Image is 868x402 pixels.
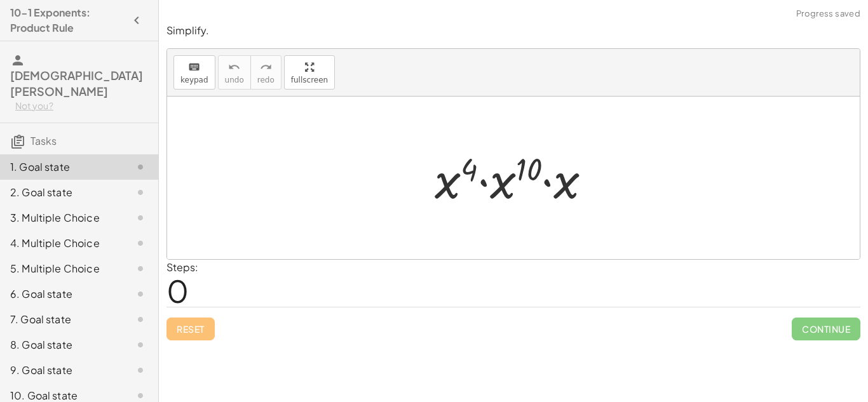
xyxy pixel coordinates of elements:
div: 2. Goal state [10,185,112,200]
button: fullscreen [284,55,335,90]
i: Task not started. [133,185,148,200]
i: Task not started. [133,159,148,175]
button: keyboardkeypad [173,55,215,90]
div: 3. Multiple Choice [10,210,112,225]
i: undo [228,60,240,75]
span: redo [257,76,275,84]
button: redoredo [250,55,281,90]
span: Progress saved [796,8,860,20]
div: 7. Goal state [10,312,112,327]
i: redo [260,60,272,75]
span: keypad [180,76,208,84]
span: [DEMOGRAPHIC_DATA][PERSON_NAME] [10,68,143,98]
span: 0 [166,271,189,310]
div: 5. Multiple Choice [10,261,112,276]
p: Simplify. [166,23,860,38]
i: Task not started. [133,210,148,225]
i: Task not started. [133,363,148,378]
span: Tasks [31,134,57,147]
i: Task not started. [133,286,148,302]
span: fullscreen [291,76,328,84]
i: keyboard [188,60,200,75]
i: Task not started. [133,236,148,251]
div: 4. Multiple Choice [10,236,112,251]
div: 1. Goal state [10,159,112,175]
button: undoundo [218,55,251,90]
i: Task not started. [133,312,148,327]
span: undo [225,76,244,84]
div: 9. Goal state [10,363,112,378]
div: 8. Goal state [10,337,112,352]
i: Task not started. [133,261,148,276]
div: 6. Goal state [10,286,112,302]
h4: 10-1 Exponents: Product Rule [10,5,125,36]
i: Task not started. [133,337,148,352]
div: Not you? [15,100,148,112]
label: Steps: [166,260,198,274]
